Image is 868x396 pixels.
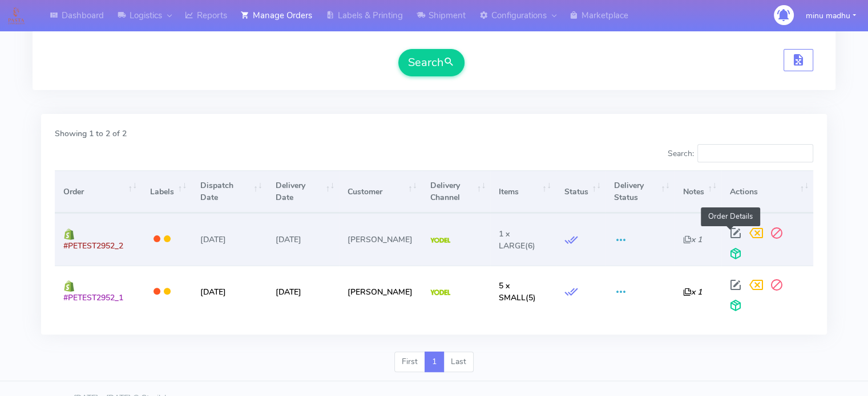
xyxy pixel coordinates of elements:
[191,213,267,265] td: [DATE]
[430,238,450,243] img: Yodel
[425,352,444,372] a: 1
[63,240,123,251] span: #PETEST2952_2
[63,228,75,240] img: shopify.png
[267,170,339,213] th: Delivery Date: activate to sort column ascending
[605,170,675,213] th: Delivery Status: activate to sort column ascending
[675,170,721,213] th: Notes: activate to sort column ascending
[63,280,75,292] img: shopify.png
[430,289,450,295] img: Yodel
[683,234,702,245] i: x 1
[797,4,865,27] button: minu madhu
[422,170,491,213] th: Delivery Channel: activate to sort column ascending
[499,228,525,251] span: 1 x LARGE
[697,144,813,162] input: Search:
[339,213,421,265] td: [PERSON_NAME]
[339,266,421,317] td: [PERSON_NAME]
[191,266,267,317] td: [DATE]
[721,170,813,213] th: Actions: activate to sort column ascending
[667,144,813,162] label: Search:
[499,228,535,251] span: (6)
[490,170,556,213] th: Items: activate to sort column ascending
[55,128,127,140] label: Showing 1 to 2 of 2
[142,170,191,213] th: Labels: activate to sort column ascending
[339,170,421,213] th: Customer: activate to sort column ascending
[267,213,339,265] td: [DATE]
[683,287,702,297] i: x 1
[63,292,123,303] span: #PETEST2952_1
[55,170,142,213] th: Order: activate to sort column ascending
[267,266,339,317] td: [DATE]
[191,170,267,213] th: Dispatch Date: activate to sort column ascending
[499,280,526,303] span: 5 x SMALL
[499,280,536,303] span: (5)
[398,49,465,76] button: Search
[556,170,605,213] th: Status: activate to sort column ascending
